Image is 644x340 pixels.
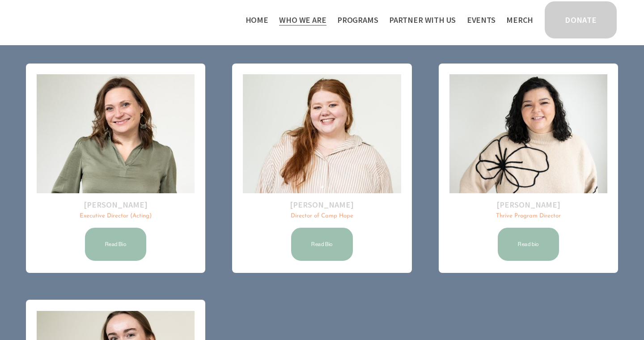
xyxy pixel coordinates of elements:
a: Read Bio [84,226,148,262]
a: Read Bio [290,226,354,262]
a: Merch [506,13,533,27]
h2: [PERSON_NAME] [37,200,195,210]
p: Director of Camp Hope [243,212,401,221]
a: Events [467,13,496,27]
a: folder dropdown [337,13,378,27]
span: Who We Are [279,13,326,27]
span: Partner With Us [389,13,456,27]
p: Thrive Program Director [449,212,607,221]
a: Read bio [496,226,560,262]
a: Home [246,13,268,27]
p: Executive Director (Acting) [37,212,195,221]
h2: [PERSON_NAME] [243,200,401,210]
a: folder dropdown [389,13,456,27]
a: folder dropdown [279,13,326,27]
h2: [PERSON_NAME] [449,200,607,210]
span: Programs [337,13,378,27]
